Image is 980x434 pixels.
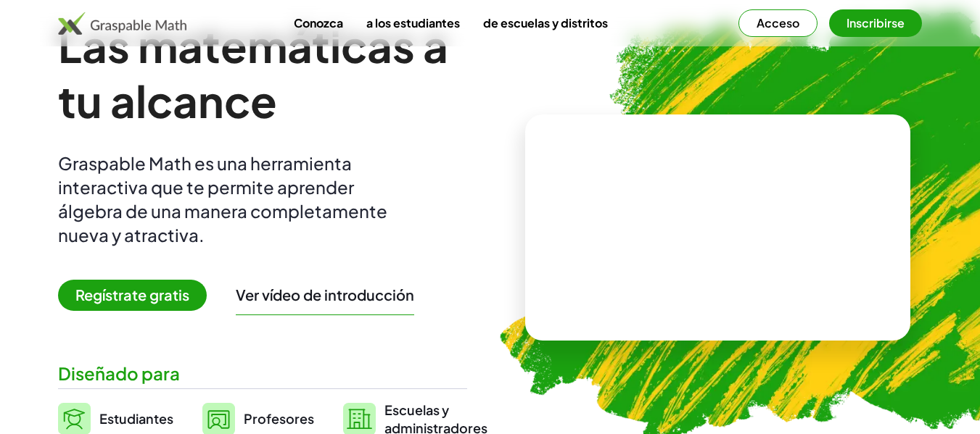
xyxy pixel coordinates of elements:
font: Acceso [757,15,799,30]
font: de escuelas y distritos [483,15,608,30]
button: Acceso [738,9,818,37]
a: Conozca [282,9,355,36]
font: Inscribirse [847,15,905,30]
button: Ver vídeo de introducción [236,285,414,304]
a: de escuelas y distritos [472,9,619,36]
font: Graspable Math es una herramienta interactiva que te permite aprender álgebra de una manera compl... [58,152,387,246]
font: a los estudiantes [366,15,460,30]
font: Diseñado para [58,362,180,384]
font: Regístrate gratis [75,285,189,304]
font: Estudiantes [99,410,173,427]
font: Las matemáticas a tu alcance [58,18,448,128]
font: Profesores [244,410,314,427]
font: Escuelas y [384,401,449,418]
a: a los estudiantes [355,9,472,36]
font: Conozca [294,15,343,30]
video: ¿Qué es esto? Es notación matemática dinámica. Esta notación desempeña un papel fundamental en có... [609,173,826,282]
font: Ver vídeo de introducción [236,285,414,304]
button: Inscribirse [829,9,922,37]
